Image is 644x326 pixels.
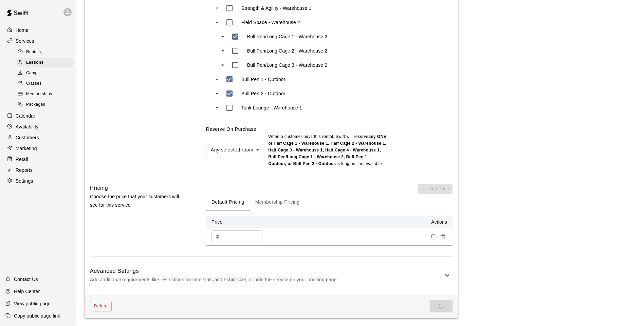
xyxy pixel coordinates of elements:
[206,216,274,228] th: Price
[241,76,286,83] p: Bull Pen 1 - Outdoor
[5,36,71,46] a: Services
[16,89,74,99] div: Memberships
[90,276,443,284] p: Add additional requirements like restrictions on time slots and t-shirt size, or hide the service...
[14,300,51,307] p: View public page
[5,154,71,164] a: Retail
[16,58,74,67] div: Lessons
[5,111,71,121] a: Calendar
[26,101,45,108] span: Packages
[26,70,40,77] span: Camps
[206,144,264,156] div: Any selected room
[5,143,71,154] a: Marketing
[268,134,387,167] p: When a customer buys this rental , Swift will reserve as long as it is available
[16,68,74,78] div: Camps
[241,104,302,111] p: Tank Lounge - Warehouse 1
[26,91,52,98] span: Memberships
[5,25,71,35] a: Home
[429,232,438,241] button: Duplicate price
[5,133,71,143] a: Customers
[206,126,256,132] label: Reserve On Purchase
[16,178,33,184] p: Settings
[16,134,39,141] p: Customers
[5,122,71,132] a: Availability
[26,59,44,66] span: Lessons
[247,62,328,68] p: Bull Pen/Long Cage 3 - Warehouse 2
[241,5,312,12] p: Strength & Agility - Warehouse 1
[16,167,33,174] p: Reports
[438,232,447,241] button: Remove price
[5,176,71,186] a: Settings
[14,288,40,295] p: Help Center
[16,57,76,68] a: Lessons
[16,68,76,79] a: Camps
[90,262,453,289] div: Advanced SettingsAdd additional requirements like restrictions on time slots and t-shirt size, or...
[14,312,60,319] p: Copy public page link
[241,19,300,26] p: Field Space - Warehouse 2
[16,123,39,130] p: Availability
[274,216,453,228] th: Actions
[90,184,108,192] h6: Pricing
[16,47,76,57] a: Rentals
[16,47,74,57] div: Rentals
[16,100,76,110] a: Packages
[16,89,76,100] a: Memberships
[268,134,386,166] b: any ONE of Half Cage 1 - Warehouse 1, Half Cage 2 - Warehouse 1, Half Cage 3 - Warehouse 1, Half ...
[26,49,41,56] span: Rentals
[16,27,29,34] p: Home
[250,194,305,210] button: Membership Pricing
[16,79,74,88] div: Classes
[90,301,112,311] button: Delete
[16,100,74,109] div: Packages
[90,192,184,209] p: Choose the price that your customers will see for this service
[16,79,76,89] a: Classes
[206,194,250,210] button: Default Pricing
[90,267,443,276] h6: Advanced Settings
[241,90,286,97] p: Bull Pen 2 - Outdoor
[16,38,34,44] p: Services
[26,80,41,87] span: Classes
[247,47,328,54] p: Bull Pen/Long Cage 2 - Warehouse 2
[247,33,328,40] p: Bull Pen/Long Cage 1 - Warehouse 2
[16,113,35,119] p: Calendar
[14,276,38,283] p: Contact Us
[216,233,219,240] p: $
[16,145,37,152] p: Marketing
[16,156,28,163] p: Retail
[5,165,71,175] a: Reports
